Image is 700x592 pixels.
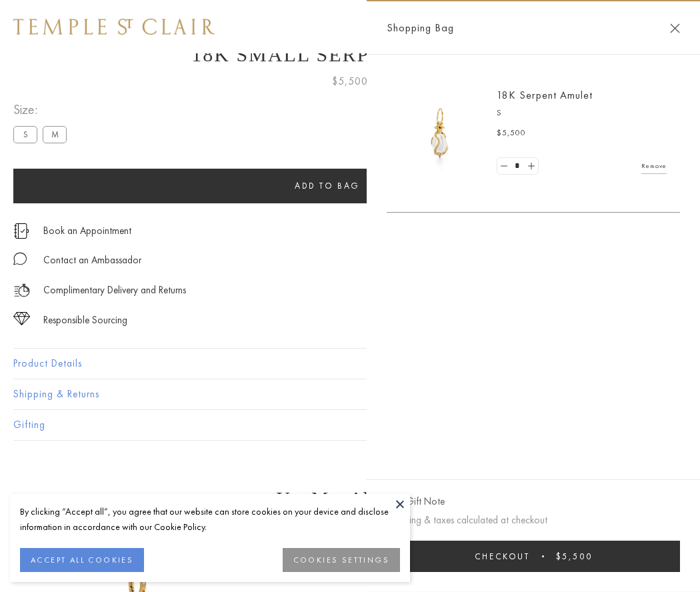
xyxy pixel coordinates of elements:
label: S [13,126,37,143]
button: COOKIES SETTINGS [283,548,400,572]
a: Remove [641,159,667,173]
button: Close Shopping Bag [670,23,680,33]
a: 18K Serpent Amulet [497,88,593,102]
p: Complimentary Delivery and Returns [43,282,186,299]
img: icon_delivery.svg [13,282,30,299]
img: MessageIcon-01_2.svg [13,252,27,265]
p: S [497,107,667,120]
button: Product Details [13,349,687,379]
span: Shopping Bag [387,19,454,37]
img: P51836-E11SERPPV [400,93,480,173]
div: By clicking “Accept all”, you agree that our website can store cookies on your device and disclos... [20,504,400,535]
a: Book an Appointment [43,223,131,238]
img: icon_appointment.svg [13,223,29,239]
span: Size: [13,99,72,121]
div: Contact an Ambassador [43,252,141,269]
span: $5,500 [332,73,368,90]
label: M [43,126,67,143]
button: Add to bag [13,169,641,203]
span: $5,500 [497,127,526,140]
img: Temple St. Clair [13,19,215,35]
button: Gifting [13,410,687,440]
img: icon_sourcing.svg [13,312,30,325]
span: $5,500 [556,551,593,562]
button: ACCEPT ALL COOKIES [20,548,144,572]
h1: 18K Small Serpent Amulet [13,43,687,66]
div: Responsible Sourcing [43,312,127,329]
button: Checkout $5,500 [387,541,680,572]
button: Shipping & Returns [13,379,687,409]
span: Checkout [475,551,530,562]
a: Set quantity to 2 [524,158,537,175]
span: Add to bag [295,180,360,191]
p: Shipping & taxes calculated at checkout [387,512,680,529]
h3: You May Also Like [33,488,667,509]
a: Set quantity to 0 [497,158,511,175]
button: Add Gift Note [387,493,445,510]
